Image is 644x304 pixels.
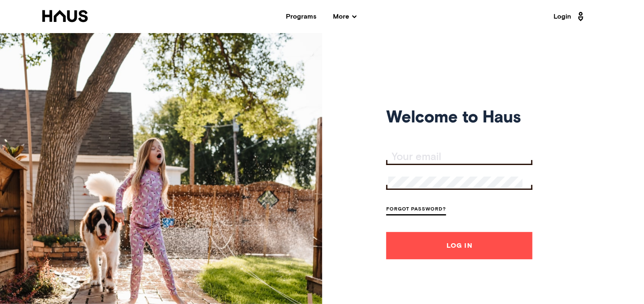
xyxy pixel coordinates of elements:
input: Your email [388,151,532,163]
span: More [333,13,356,20]
a: Login [554,10,586,23]
a: Forgot Password? [386,204,446,215]
button: Log In [386,232,532,259]
h1: Welcome to Haus [386,111,532,125]
a: Programs [286,13,316,20]
input: Your password [388,177,523,188]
